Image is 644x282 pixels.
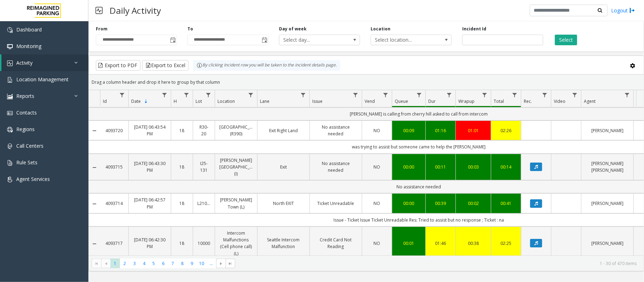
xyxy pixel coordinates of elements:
[396,200,421,207] a: 00:00
[7,110,13,116] img: 'icon'
[445,90,454,100] a: Dur Filter Menu
[104,127,124,134] a: 4093720
[7,60,13,66] img: 'icon'
[586,240,629,247] a: [PERSON_NAME]
[524,98,532,104] span: Rec.
[197,63,202,68] img: infoIcon.svg
[428,98,436,104] span: Dur
[7,160,13,166] img: 'icon'
[217,98,235,104] span: Location
[622,90,632,100] a: Agent Filter Menu
[219,157,253,177] a: [PERSON_NAME][GEOGRAPHIC_DATA] (I)
[366,200,388,207] a: NO
[218,261,224,266] span: Go to the next page
[366,164,388,170] a: NO
[314,160,358,174] a: No assistance needed
[16,126,35,133] span: Regions
[139,259,149,268] span: Page 4
[133,236,167,250] a: [DATE] 06:42:30 PM
[554,98,565,104] span: Video
[16,176,50,182] span: Agent Services
[110,259,120,268] span: Page 1
[142,60,188,71] button: Export to Excel
[586,160,629,174] a: [PERSON_NAME] [PERSON_NAME]
[396,240,421,247] div: 00:01
[555,35,577,45] button: Select
[540,90,550,100] a: Rec. Filter Menu
[395,98,408,104] span: Queue
[175,200,188,207] a: 18
[246,90,256,100] a: Location Filter Menu
[16,142,43,149] span: Call Centers
[16,159,37,166] span: Rule Sets
[219,196,253,210] a: [PERSON_NAME] Town (L)
[495,127,517,134] a: 02:26
[178,259,187,268] span: Page 8
[133,196,167,210] a: [DATE] 06:42:57 PM
[193,60,340,71] div: By clicking Incident row you will be taken to the incident details page.
[586,127,629,134] a: [PERSON_NAME]
[7,77,13,83] img: 'icon'
[586,200,629,207] a: [PERSON_NAME]
[460,164,487,170] div: 00:03
[510,90,520,100] a: Total Filter Menu
[371,35,435,45] span: Select location...
[570,90,580,100] a: Video Filter Menu
[430,200,451,207] a: 00:39
[239,260,637,266] kendo-pager-info: 1 - 30 of 470 items
[414,90,424,100] a: Queue Filter Menu
[374,128,381,134] span: NO
[279,26,307,32] label: Day of week
[312,98,323,104] span: Issue
[460,240,487,247] a: 00:38
[366,127,388,134] a: NO
[495,240,517,247] a: 02:25
[430,127,451,134] a: 01:16
[89,128,100,134] a: Collapse Details
[160,90,169,100] a: Date Filter Menu
[396,164,421,170] a: 00:00
[104,200,124,207] a: 4093714
[104,164,124,170] a: 4093715
[460,200,487,207] a: 00:02
[228,261,233,266] span: Go to the last page
[351,90,360,100] a: Issue Filter Menu
[458,98,475,104] span: Wrapup
[219,124,253,137] a: [GEOGRAPHIC_DATA] (R390)
[374,164,381,170] span: NO
[611,7,635,14] a: Logout
[117,90,127,100] a: Id Filter Menu
[168,259,178,268] span: Page 7
[89,241,100,247] a: Collapse Details
[374,200,381,206] span: NO
[381,90,390,100] a: Vend Filter Menu
[16,43,41,49] span: Monitoring
[374,240,381,246] span: NO
[371,26,390,32] label: Location
[396,127,421,134] a: 00:09
[204,90,213,100] a: Lot Filter Menu
[133,160,167,174] a: [DATE] 06:43:30 PM
[262,164,305,170] a: Exit
[495,164,517,170] a: 00:14
[187,259,197,268] span: Page 9
[95,2,103,19] img: pageIcon
[96,60,140,71] button: Export to PDF
[7,27,13,33] img: 'icon'
[197,124,210,137] a: R30-20
[96,26,108,32] label: From
[89,165,100,170] a: Collapse Details
[260,35,268,45] span: Toggle popup
[175,240,188,247] a: 18
[495,200,517,207] div: 00:41
[207,259,216,268] span: Page 11
[262,236,305,250] a: Seattle Intercom Malfunction
[460,127,487,134] a: 01:01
